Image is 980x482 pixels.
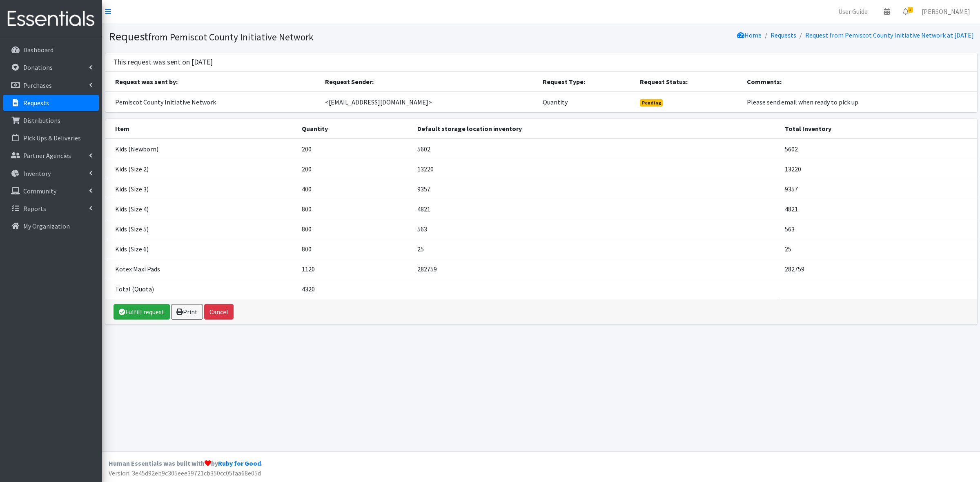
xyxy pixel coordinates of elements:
[105,159,297,179] td: Kids (Size 2)
[297,199,412,219] td: 800
[297,219,412,239] td: 800
[3,59,99,76] a: Donations
[3,218,99,234] a: My Organization
[832,3,874,20] a: User Guide
[297,139,412,159] td: 200
[780,259,977,279] td: 282759
[23,81,52,89] p: Purchases
[105,219,297,239] td: Kids (Size 5)
[105,239,297,259] td: Kids (Size 6)
[23,116,60,124] p: Distributions
[23,169,51,178] p: Inventory
[109,29,538,44] h1: Request
[640,99,663,107] span: Pending
[780,239,977,259] td: 25
[737,31,762,39] a: Home
[297,239,412,259] td: 800
[412,259,780,279] td: 282759
[412,179,780,199] td: 9357
[3,200,99,217] a: Reports
[297,259,412,279] td: 1120
[114,304,170,320] a: Fulfill request
[412,119,780,139] th: Default storage location inventory
[780,139,977,159] td: 5602
[114,58,213,67] h3: This request was sent on [DATE]
[297,179,412,199] td: 400
[3,183,99,199] a: Community
[412,159,780,179] td: 13220
[742,92,977,112] td: Please send email when ready to pick up
[896,3,915,20] a: 2
[3,112,99,129] a: Distributions
[742,72,977,92] th: Comments:
[412,139,780,159] td: 5602
[105,119,297,139] th: Item
[109,459,263,467] strong: Human Essentials was built with by .
[23,63,53,71] p: Donations
[3,165,99,182] a: Inventory
[412,219,780,239] td: 563
[3,77,99,93] a: Purchases
[297,159,412,179] td: 200
[780,219,977,239] td: 563
[3,42,99,58] a: Dashboard
[412,199,780,219] td: 4821
[171,304,203,320] a: Print
[297,279,412,299] td: 4320
[635,72,742,92] th: Request Status:
[105,92,321,112] td: Pemiscot County Initiative Network
[105,139,297,159] td: Kids (Newborn)
[320,92,537,112] td: <[EMAIL_ADDRESS][DOMAIN_NAME]>
[320,72,537,92] th: Request Sender:
[915,3,977,20] a: [PERSON_NAME]
[23,151,71,160] p: Partner Agencies
[218,459,261,467] a: Ruby for Good
[780,199,977,219] td: 4821
[3,130,99,146] a: Pick Ups & Deliveries
[538,72,635,92] th: Request Type:
[23,187,56,195] p: Community
[105,279,297,299] td: Total (Quota)
[23,99,49,107] p: Requests
[538,92,635,112] td: Quantity
[23,134,81,142] p: Pick Ups & Deliveries
[3,147,99,164] a: Partner Agencies
[805,31,974,39] a: Request from Pemiscot County Initiative Network at [DATE]
[204,304,234,320] button: Cancel
[780,179,977,199] td: 9357
[23,222,70,230] p: My Organization
[105,179,297,199] td: Kids (Size 3)
[908,7,913,13] span: 2
[3,95,99,111] a: Requests
[105,259,297,279] td: Kotex Maxi Pads
[412,239,780,259] td: 25
[780,119,977,139] th: Total Inventory
[105,72,321,92] th: Request was sent by:
[105,199,297,219] td: Kids (Size 4)
[780,159,977,179] td: 13220
[3,5,99,33] img: HumanEssentials
[148,31,314,43] small: from Pemiscot County Initiative Network
[23,46,53,54] p: Dashboard
[109,469,261,477] span: Version: 3e45d92eb9c305eee39721cb350cc05faa68e05d
[23,204,46,213] p: Reports
[771,31,796,39] a: Requests
[297,119,412,139] th: Quantity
